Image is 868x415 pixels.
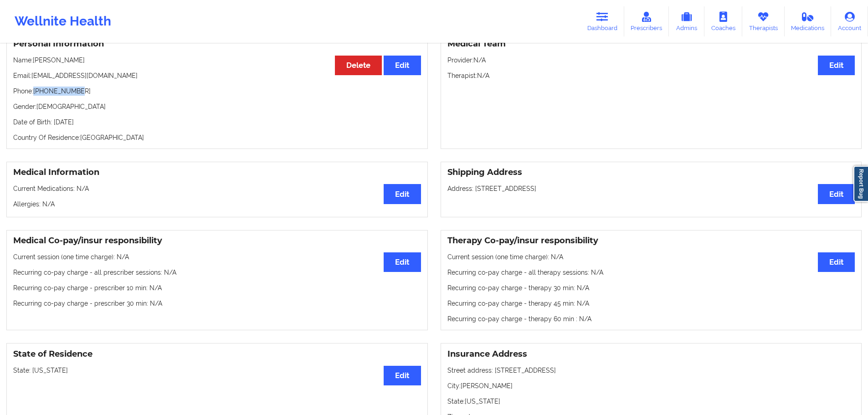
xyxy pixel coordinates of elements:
[384,56,421,75] button: Edit
[447,184,855,193] p: Address: [STREET_ADDRESS]
[818,184,855,204] button: Edit
[831,6,868,36] a: Account
[447,56,855,65] p: Provider: N/A
[624,6,669,36] a: Prescribers
[13,71,421,80] p: Email: [EMAIL_ADDRESS][DOMAIN_NAME]
[669,6,704,36] a: Admins
[13,167,421,178] h3: Medical Information
[335,56,382,75] button: Delete
[13,39,421,49] h3: Personal Information
[13,133,421,142] p: Country Of Residence: [GEOGRAPHIC_DATA]
[447,283,855,292] p: Recurring co-pay charge - therapy 30 min : N/A
[818,56,855,75] button: Edit
[13,56,421,65] p: Name: [PERSON_NAME]
[447,366,855,375] p: Street address: [STREET_ADDRESS]
[447,39,855,49] h3: Medical Team
[13,118,421,127] p: Date of Birth: [DATE]
[704,6,742,36] a: Coaches
[580,6,624,36] a: Dashboard
[447,299,855,308] p: Recurring co-pay charge - therapy 45 min : N/A
[13,252,421,261] p: Current session (one time charge): N/A
[13,283,421,292] p: Recurring co-pay charge - prescriber 10 min : N/A
[384,252,421,272] button: Edit
[447,71,855,80] p: Therapist: N/A
[13,87,421,96] p: Phone: [PHONE_NUMBER]
[742,6,785,36] a: Therapists
[384,184,421,204] button: Edit
[818,252,855,272] button: Edit
[447,397,855,406] p: State: [US_STATE]
[447,252,855,261] p: Current session (one time charge): N/A
[853,166,868,202] a: Report Bug
[447,268,855,277] p: Recurring co-pay charge - all therapy sessions : N/A
[447,349,855,359] h3: Insurance Address
[13,366,421,375] p: State: [US_STATE]
[13,349,421,359] h3: State of Residence
[447,167,855,178] h3: Shipping Address
[13,200,421,209] p: Allergies: N/A
[13,299,421,308] p: Recurring co-pay charge - prescriber 30 min : N/A
[447,236,855,246] h3: Therapy Co-pay/insur responsibility
[785,6,832,36] a: Medications
[13,184,421,193] p: Current Medications: N/A
[13,102,421,111] p: Gender: [DEMOGRAPHIC_DATA]
[447,314,855,323] p: Recurring co-pay charge - therapy 60 min : N/A
[384,366,421,385] button: Edit
[13,268,421,277] p: Recurring co-pay charge - all prescriber sessions : N/A
[447,381,855,390] p: City: [PERSON_NAME]
[13,236,421,246] h3: Medical Co-pay/insur responsibility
